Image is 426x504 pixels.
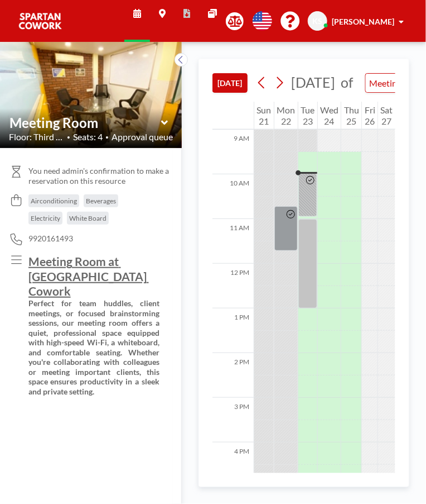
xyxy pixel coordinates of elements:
span: [DATE] [292,74,336,91]
div: Sat 27 [378,102,395,130]
div: Tue 23 [298,102,317,130]
span: Floor: Third Flo... [9,131,64,142]
div: Sun 21 [254,102,274,130]
span: Electricity [31,214,60,222]
span: Beverages [86,197,116,205]
div: Fri 26 [362,102,377,130]
button: [DATE] [212,73,248,93]
div: 4 PM [212,443,254,487]
span: [PERSON_NAME] [332,17,394,26]
div: 1 PM [212,308,254,353]
span: White Board [69,214,106,222]
div: 9 AM [212,130,254,174]
img: organization-logo [18,10,62,32]
div: 2 PM [212,353,254,398]
div: Mon 22 [274,102,298,130]
div: 11 AM [212,219,254,264]
span: Airconditioning [31,197,77,205]
div: 10 AM [212,174,254,219]
span: Seats: 4 [73,131,103,142]
div: 12 PM [212,264,254,308]
input: Meeting Room [9,115,161,131]
div: Wed 24 [318,102,341,130]
span: 9920161493 [28,234,73,244]
span: of [341,74,354,91]
span: You need admin's confirmation to make a reservation on this resource [28,166,173,186]
span: Approval queue [112,131,173,142]
div: Thu 25 [341,102,361,130]
div: 3 PM [212,398,254,443]
span: • [105,134,109,141]
u: Meeting Room at [GEOGRAPHIC_DATA] Cowork [28,254,149,298]
span: • [67,134,70,141]
span: KS [313,16,323,26]
strong: Perfect for team huddles, client meetings, or focused brainstorming sessions, our meeting room of... [28,298,161,396]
